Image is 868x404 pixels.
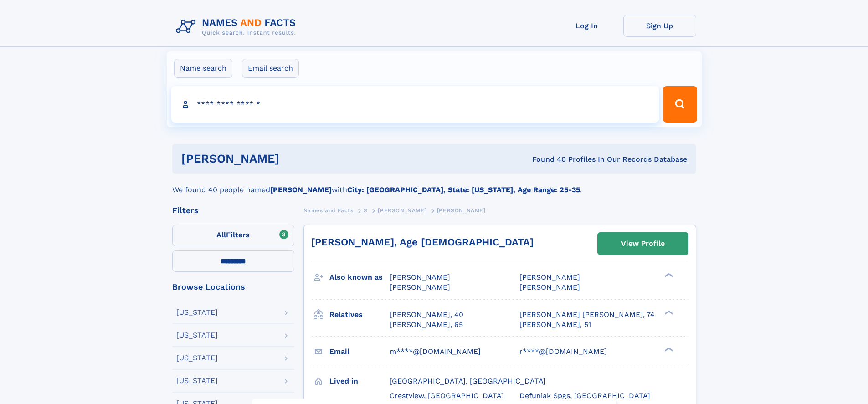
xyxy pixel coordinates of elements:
[181,153,406,164] h1: [PERSON_NAME]
[623,15,696,37] a: Sign Up
[390,310,463,320] a: [PERSON_NAME], 40
[347,185,580,194] b: City: [GEOGRAPHIC_DATA], State: [US_STATE], Age Range: 25-35
[172,206,294,215] div: Filters
[378,207,426,214] span: [PERSON_NAME]
[329,373,390,389] h3: Lived in
[172,225,294,246] label: Filters
[437,207,486,214] span: [PERSON_NAME]
[519,273,580,281] span: [PERSON_NAME]
[303,205,354,216] a: Names and Facts
[176,377,218,384] div: [US_STATE]
[172,174,696,195] div: We found 40 people named with .
[390,320,463,330] a: [PERSON_NAME], 65
[663,346,673,352] div: ❯
[364,207,368,214] span: S
[663,86,697,123] button: Search Button
[390,283,450,291] span: [PERSON_NAME]
[176,332,218,339] div: [US_STATE]
[621,233,665,254] div: View Profile
[216,230,226,239] span: All
[378,205,426,216] a: [PERSON_NAME]
[174,59,232,78] label: Name search
[390,273,450,281] span: [PERSON_NAME]
[176,309,218,316] div: [US_STATE]
[171,86,659,123] input: search input
[364,205,368,216] a: S
[329,344,390,359] h3: Email
[663,309,673,315] div: ❯
[242,59,299,78] label: Email search
[390,391,504,400] span: Crestview, [GEOGRAPHIC_DATA]
[406,154,687,164] div: Found 40 Profiles In Our Records Database
[172,283,294,291] div: Browse Locations
[311,236,534,248] a: [PERSON_NAME], Age [DEMOGRAPHIC_DATA]
[329,307,390,322] h3: Relatives
[550,15,623,37] a: Log In
[390,377,546,385] span: [GEOGRAPHIC_DATA], [GEOGRAPHIC_DATA]
[519,283,580,291] span: [PERSON_NAME]
[270,185,332,194] b: [PERSON_NAME]
[519,320,591,330] a: [PERSON_NAME], 51
[519,391,650,400] span: Defuniak Spgs, [GEOGRAPHIC_DATA]
[176,354,218,362] div: [US_STATE]
[329,270,390,285] h3: Also known as
[663,272,673,278] div: ❯
[519,310,655,320] a: [PERSON_NAME] [PERSON_NAME], 74
[172,15,303,39] img: Logo Names and Facts
[598,233,688,255] a: View Profile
